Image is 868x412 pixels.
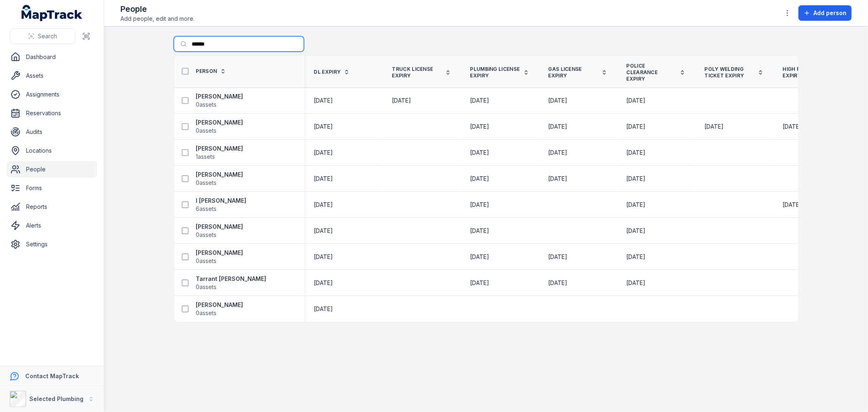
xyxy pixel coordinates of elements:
strong: Tarrant [PERSON_NAME] [196,275,267,283]
a: High Risk License Expiry [783,66,842,79]
time: 1/16/2021, 12:00:00 AM [549,279,568,287]
span: Person [196,68,217,75]
time: 3/31/2025, 12:00:00 AM [627,227,646,235]
span: DL expiry [314,69,341,75]
a: Reservations [7,105,97,121]
span: [DATE] [392,97,411,104]
span: 0 assets [196,283,217,291]
strong: [PERSON_NAME] [196,145,243,153]
span: [DATE] [314,305,333,312]
strong: [PERSON_NAME] [196,301,243,309]
span: 1 assets [196,153,215,161]
span: [DATE] [705,123,724,130]
time: 3/26/2027, 12:00:00 AM [314,96,333,105]
a: People [7,161,97,178]
span: 0 assets [196,257,217,265]
span: 0 assets [196,309,217,317]
a: Audits [7,124,97,140]
time: 8/13/2026, 12:00:00 AM [705,123,724,131]
time: 3/23/2029, 12:00:00 AM [314,227,333,235]
time: 7/17/2028, 12:00:00 AM [549,123,568,131]
time: 1/9/2026, 12:00:00 AM [470,201,490,209]
a: Person [196,68,226,75]
a: Tarrant [PERSON_NAME]0assets [196,275,267,291]
a: Assignments [7,86,97,103]
time: 9/24/2026, 12:00:00 AM [627,149,646,157]
a: [PERSON_NAME]0assets [196,171,243,187]
time: 7/7/2027, 12:00:00 AM [470,96,490,105]
span: [DATE] [549,175,568,182]
span: [DATE] [470,201,490,208]
span: Add people, edit and more. [120,15,195,23]
span: [DATE] [549,97,568,104]
span: [DATE] [627,279,646,286]
time: 8/28/2025, 12:00:00 AM [314,253,333,261]
time: 6/9/2027, 12:00:00 AM [627,123,646,131]
time: 3/26/2027, 12:00:00 AM [392,96,411,105]
span: Poly Welding Ticket expiry [705,66,754,79]
span: Police Clearance Expiry [627,63,676,82]
a: Settings [7,236,97,252]
span: [DATE] [470,227,490,234]
span: [DATE] [549,253,568,260]
time: 9/29/2026, 12:00:00 AM [314,201,333,209]
a: Alerts [7,217,97,234]
a: [PERSON_NAME]0assets [196,118,243,135]
a: [PERSON_NAME]0assets [196,301,243,317]
span: [DATE] [470,175,490,182]
time: 6/23/2027, 12:00:00 AM [314,175,333,183]
time: 7/29/2027, 12:00:00 AM [627,96,646,105]
span: Gas License Expiry [549,66,598,79]
a: Gas License Expiry [549,66,607,79]
time: 12/13/2029, 12:00:00 AM [783,201,802,209]
strong: [PERSON_NAME] [196,249,243,257]
span: Truck License Expiry [392,66,442,79]
span: [DATE] [470,149,490,156]
span: [DATE] [627,175,646,182]
h2: People [120,3,195,15]
span: 6 assets [196,205,217,213]
a: MapTrack [22,5,83,21]
strong: [PERSON_NAME] [196,118,243,127]
a: Forms [7,180,97,196]
span: 0 assets [196,101,217,109]
time: 5/13/2029, 12:00:00 AM [549,96,568,105]
span: [DATE] [470,123,490,130]
time: 2/13/2028, 12:00:00 AM [470,149,490,157]
time: 2/18/2025, 12:00:00 AM [314,305,333,313]
span: Plumbing License Expiry [470,66,520,79]
time: 5/30/2026, 12:00:00 AM [627,201,646,209]
time: 4/12/2026, 12:00:00 AM [627,279,646,287]
span: [DATE] [470,253,490,260]
time: 6/19/2025, 12:00:00 AM [549,149,568,157]
span: [DATE] [314,97,333,104]
a: Truck License Expiry [392,66,451,79]
span: [DATE] [314,149,333,156]
span: [DATE] [627,97,646,104]
span: [DATE] [627,201,646,208]
a: I [PERSON_NAME]6assets [196,197,247,213]
strong: [PERSON_NAME] [196,171,243,179]
span: [DATE] [627,227,646,234]
a: Dashboard [7,49,97,65]
span: Add person [813,9,846,17]
a: [PERSON_NAME]1assets [196,145,243,161]
a: Locations [7,142,97,159]
span: [DATE] [314,123,333,130]
a: [PERSON_NAME]0assets [196,92,243,109]
span: [DATE] [314,175,333,182]
time: 8/31/2027, 12:00:00 AM [470,123,490,131]
strong: Contact MapTrack [25,373,79,379]
span: [DATE] [470,97,490,104]
time: 7/7/2027, 12:00:00 AM [470,279,490,287]
strong: I [PERSON_NAME] [196,197,247,205]
time: 3/26/2026, 12:00:00 AM [627,175,646,183]
a: Police Clearance Expiry [627,63,685,82]
button: Add person [798,5,852,21]
time: 1/7/2027, 12:00:00 AM [314,123,333,131]
span: [DATE] [783,201,802,208]
span: 0 assets [196,127,217,135]
strong: Selected Plumbing [29,395,83,402]
span: [DATE] [314,201,333,208]
a: Reports [7,199,97,215]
